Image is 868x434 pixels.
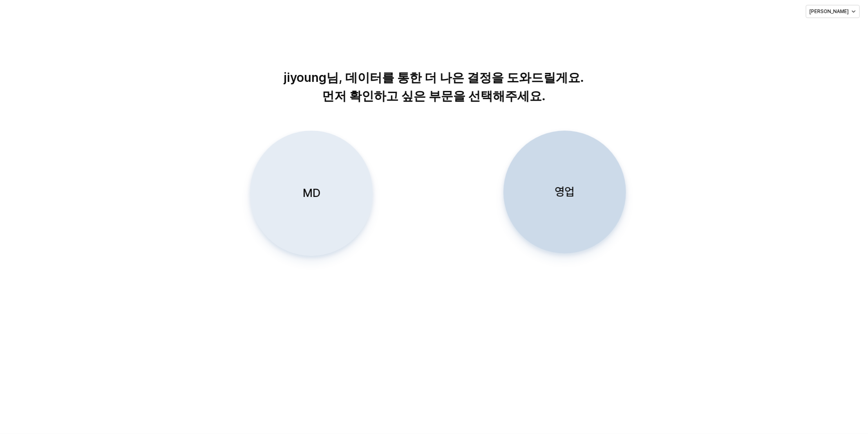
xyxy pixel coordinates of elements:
[806,5,860,18] button: [PERSON_NAME]
[810,8,849,15] p: [PERSON_NAME]
[225,68,642,105] p: jiyoung님, 데이터를 통한 더 나은 결정을 도와드릴게요. 먼저 확인하고 싶은 부문을 선택해주세요.
[503,131,626,253] button: 영업
[555,184,575,199] p: 영업
[250,131,373,256] button: MD
[302,185,320,201] p: MD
